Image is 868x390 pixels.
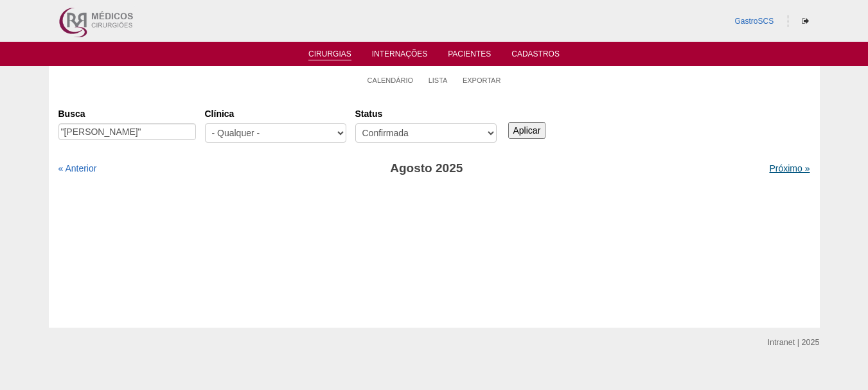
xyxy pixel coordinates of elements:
i: Sair [802,17,809,25]
a: GastroSCS [734,17,774,26]
input: Digite os termos que você deseja procurar. [58,123,196,140]
input: Aplicar [508,122,546,139]
a: Próximo » [769,163,810,173]
a: Lista [429,76,448,85]
a: Exportar [463,76,501,85]
a: Cadastros [511,49,560,62]
a: Internações [372,49,428,62]
div: Intranet | 2025 [768,336,820,349]
a: Calendário [368,76,414,85]
label: Clínica [205,107,346,120]
label: Status [355,107,497,120]
a: « Anterior [58,163,97,173]
a: Cirurgias [308,49,351,60]
h3: Agosto 2025 [238,159,614,178]
a: Pacientes [448,49,491,62]
label: Busca [58,107,196,120]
